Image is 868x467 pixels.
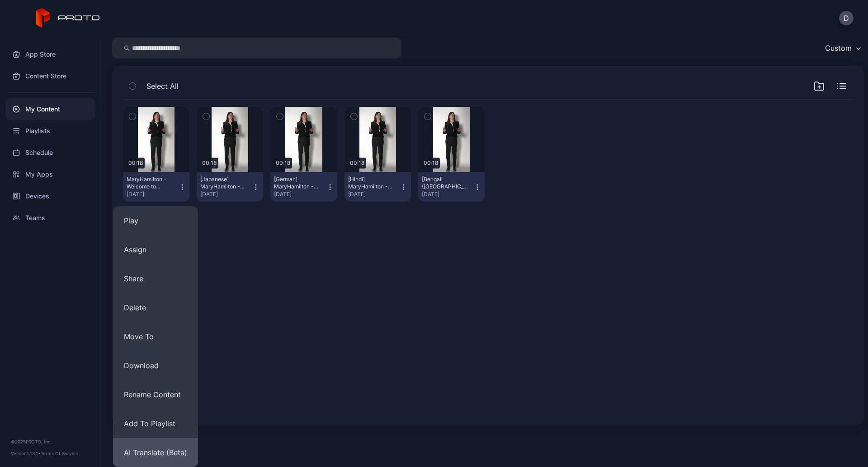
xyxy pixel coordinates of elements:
button: Custom [821,38,864,58]
a: Teams [5,207,95,229]
a: Content Store [5,65,95,87]
button: Share [113,264,198,293]
a: Schedule [5,142,95,164]
div: [DATE] [200,191,252,198]
button: [Bengali ([GEOGRAPHIC_DATA])] MaryHamilton - Welcome to [PERSON_NAME][GEOGRAPHIC_DATA]mp4[DATE] [418,172,485,202]
a: Terms Of Service [41,451,78,456]
button: Play [113,206,198,235]
div: [German] MaryHamilton - Welcome to San Fransisco.mp4 [274,176,324,190]
a: My Content [5,98,95,120]
div: [Bengali (India)] MaryHamilton - Welcome to San Fransisco.mp4 [422,176,472,190]
div: Custom [825,43,852,53]
button: [German] MaryHamilton - Welcome to [GEOGRAPHIC_DATA][PERSON_NAME]mp4[DATE] [270,172,337,202]
div: [DATE] [127,191,179,198]
button: [Japanese] MaryHamilton - Welcome to [GEOGRAPHIC_DATA][PERSON_NAME](1).mp4[DATE] [197,172,263,202]
a: Playlists [5,120,95,142]
a: Devices [5,185,95,207]
button: Delete [113,293,198,322]
button: Add To Playlist [113,409,198,438]
div: [Japanese] MaryHamilton - Welcome to San Fransisco(1).mp4 [200,176,250,190]
a: App Store [5,43,95,65]
span: Select All [146,81,179,91]
div: [DATE] [348,191,400,198]
div: MaryHamilton - Welcome to San Fransisco.mp4 [127,176,176,190]
div: [DATE] [274,191,326,198]
button: Download [113,351,198,380]
div: [DATE] [422,191,474,198]
button: Rename Content [113,380,198,409]
button: AI Translate (Beta) [113,438,198,467]
div: [Hindi] MaryHamilton - Welcome to San Fransisco.mp4 [348,176,398,190]
span: Version 1.13.1 • [11,451,41,456]
button: D [839,11,854,25]
button: Move To [113,322,198,351]
button: [Hindi] MaryHamilton - Welcome to [GEOGRAPHIC_DATA][PERSON_NAME]mp4[DATE] [344,172,411,202]
a: My Apps [5,164,95,185]
button: MaryHamilton - Welcome to [GEOGRAPHIC_DATA][PERSON_NAME]mp4[DATE] [123,172,189,202]
button: Assign [113,235,198,264]
div: © 2025 PROTO, Inc. [11,438,90,445]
